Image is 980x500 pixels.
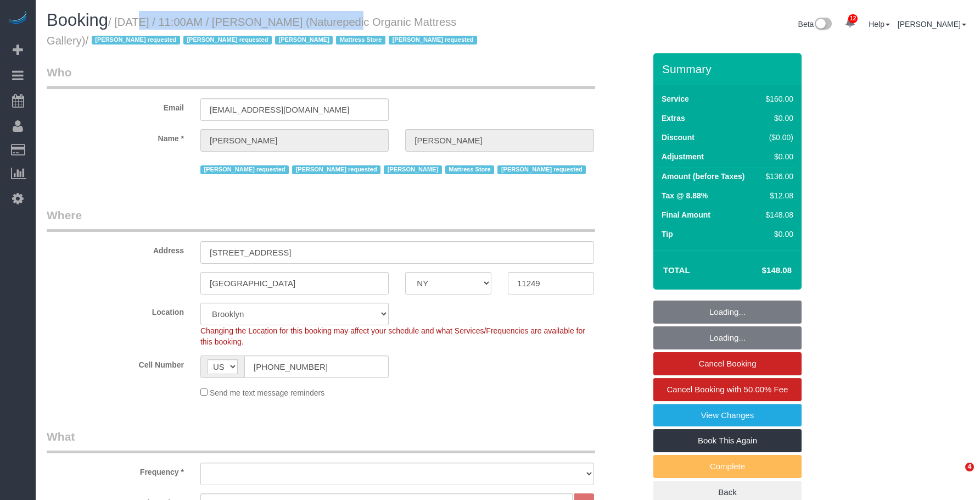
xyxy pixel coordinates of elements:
a: Help [869,20,890,29]
label: Service [662,93,689,104]
input: First Name [200,129,389,152]
label: Discount [662,132,695,143]
span: Cancel Booking with 50.00% Fee [667,385,788,394]
label: Name * [38,129,192,144]
legend: Where [47,207,595,232]
label: Extras [662,113,685,124]
div: $0.00 [761,229,793,240]
span: [PERSON_NAME] [384,165,441,174]
span: 4 [965,463,974,471]
strong: Total [663,265,690,275]
span: [PERSON_NAME] requested [92,36,180,45]
div: $148.08 [761,209,793,220]
input: Last Name [405,129,593,152]
label: Final Amount [662,209,710,220]
span: [PERSON_NAME] requested [389,36,477,45]
div: $160.00 [761,93,793,104]
img: New interface [814,18,832,32]
h4: $148.08 [729,266,792,275]
span: Changing the Location for this booking may affect your schedule and what Services/Frequencies are... [200,326,585,346]
div: $0.00 [761,113,793,124]
div: ($0.00) [761,132,793,143]
a: [PERSON_NAME] [898,20,966,29]
input: City [200,272,389,295]
a: Cancel Booking [653,352,802,375]
label: Email [38,98,192,113]
span: [PERSON_NAME] requested [200,165,289,174]
a: Beta [798,20,832,29]
label: Location [38,303,192,318]
div: $0.00 [761,151,793,162]
span: Send me text message reminders [210,388,324,397]
a: View Changes [653,404,802,427]
label: Tip [662,229,673,240]
span: 12 [848,14,858,23]
small: / [DATE] / 11:00AM / [PERSON_NAME] (Naturepedic Organic Mattress Gallery) [47,16,480,47]
a: Book This Again [653,429,802,452]
label: Frequency * [38,463,192,477]
span: Mattress Store [445,165,495,174]
label: Adjustment [662,151,704,162]
legend: Who [47,64,595,89]
input: Zip Code [508,272,594,295]
label: Address [38,241,192,256]
span: / [86,35,481,47]
label: Amount (before Taxes) [662,171,744,182]
input: Cell Number [244,355,389,378]
iframe: Intercom live chat [943,463,969,489]
a: 12 [839,11,861,35]
span: [PERSON_NAME] requested [183,36,272,45]
span: Booking [47,10,108,30]
div: $136.00 [761,171,793,182]
legend: What [47,429,595,453]
label: Cell Number [38,355,192,370]
span: [PERSON_NAME] [275,36,333,45]
div: $12.08 [761,190,793,201]
span: [PERSON_NAME] requested [292,165,380,174]
span: Mattress Store [336,36,385,45]
img: Automaid Logo [7,11,29,26]
a: Cancel Booking with 50.00% Fee [653,378,802,401]
span: [PERSON_NAME] requested [497,165,586,174]
h3: Summary [662,63,796,75]
input: Email [200,98,389,121]
label: Tax @ 8.88% [662,190,708,201]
